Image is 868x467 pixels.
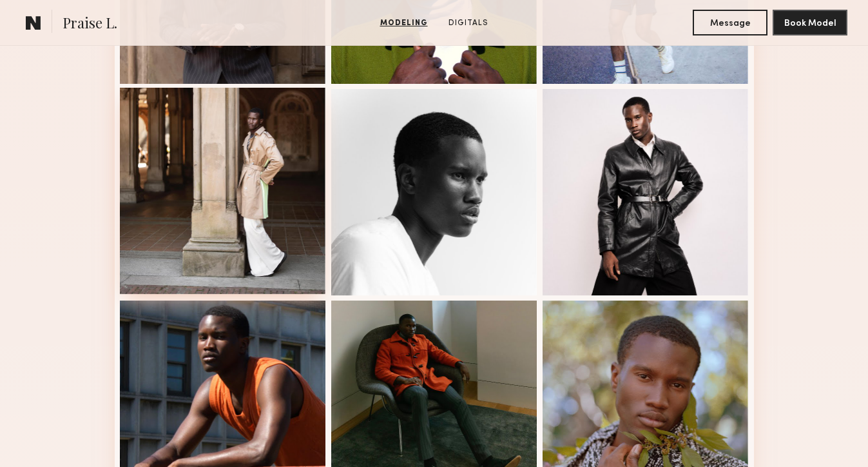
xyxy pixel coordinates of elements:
a: Digitals [443,17,494,29]
span: Praise L. [63,13,117,35]
button: Message [693,10,767,35]
a: Modeling [375,17,433,29]
a: Book Model [773,17,847,28]
button: Book Model [773,10,847,35]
